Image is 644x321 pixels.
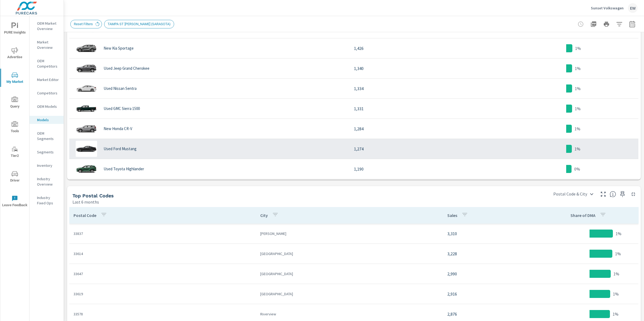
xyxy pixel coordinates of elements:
[613,291,619,297] p: 1%
[0,16,29,213] div: nav menu
[37,149,59,155] p: Segments
[575,105,581,112] p: 1%
[30,57,64,70] div: OEM Competitors
[37,21,59,31] p: OEM Market Overview
[613,271,619,277] p: 1%
[615,250,621,257] p: 1%
[72,199,99,205] p: Last 6 months
[354,65,490,72] p: 1,340
[104,106,140,111] p: Used GMC Sierra 1500
[447,213,457,218] p: Sales
[570,213,595,218] p: Share of DMA
[30,89,64,97] div: Competitors
[354,85,490,92] p: 1,334
[260,291,438,297] p: [GEOGRAPHIC_DATA]
[37,58,59,69] p: OEM Competitors
[575,146,580,152] p: 1%
[447,291,536,297] p: 2,916
[575,45,581,51] p: 1%
[37,117,59,123] p: Models
[37,195,59,206] p: Industry Fixed Ops
[260,231,438,236] p: [PERSON_NAME]
[76,161,97,177] img: glamour
[618,190,627,198] span: Save this to your personalized report
[550,189,597,199] div: Postal Code & City
[2,97,28,110] span: Query
[2,23,28,36] span: PURE Insights
[447,250,536,257] p: 3,228
[76,40,97,56] img: glamour
[354,166,490,172] p: 1,190
[30,19,64,33] div: OEM Market Overview
[37,163,59,168] p: Inventory
[2,146,28,159] span: Tier2
[74,291,252,297] p: 33619
[76,101,97,117] img: glamour
[354,45,490,51] p: 1,426
[37,104,59,109] p: OEM Models
[2,72,28,85] span: My Market
[616,230,621,237] p: 1%
[30,194,64,207] div: Industry Fixed Ops
[76,141,97,157] img: glamour
[74,251,252,256] p: 33614
[354,105,490,112] p: 1,331
[447,311,536,317] p: 2,876
[76,121,97,137] img: glamour
[104,167,144,171] p: Used Toyota Highlander
[30,148,64,156] div: Segments
[71,22,96,26] span: Reset Filters
[601,19,612,29] button: Print Report
[104,86,137,91] p: Used Nissan Sentra
[37,90,59,96] p: Competitors
[614,19,625,29] button: Apply Filters
[104,46,134,51] p: New Kia Sportage
[260,251,438,256] p: [GEOGRAPHIC_DATA]
[30,161,64,169] div: Inventory
[74,213,96,218] p: Postal Code
[30,102,64,110] div: OEM Models
[447,271,536,277] p: 2,990
[104,126,132,131] p: New Honda CR-V
[575,126,580,132] p: 1%
[104,66,149,71] p: Used Jeep Grand Cherokee
[74,271,252,276] p: 33647
[30,116,64,124] div: Models
[591,6,624,10] p: Sunset Volkswagen
[74,311,252,317] p: 33578
[2,195,28,208] span: Leave Feedback
[575,85,581,92] p: 1%
[575,65,581,72] p: 1%
[30,129,64,143] div: OEM Segments
[76,80,97,97] img: glamour
[2,47,28,60] span: Advertise
[613,311,619,317] p: 1%
[37,131,59,141] p: OEM Segments
[30,76,64,84] div: Market Editor
[588,19,599,29] button: "Export Report to PDF"
[37,77,59,82] p: Market Editor
[260,213,268,218] p: City
[2,121,28,134] span: Tools
[104,146,137,151] p: Used Ford Mustang
[354,126,490,132] p: 1,284
[610,191,616,197] span: Top Postal Codes shows you how you rank, in terms of sales, to other dealerships in your market. ...
[354,146,490,152] p: 1,274
[30,175,64,188] div: Industry Overview
[627,19,638,29] button: Select Date Range
[74,231,252,236] p: 33837
[628,3,638,13] div: EW
[37,176,59,187] p: Industry Overview
[599,190,608,198] button: Make Fullscreen
[574,166,580,172] p: 0%
[72,193,114,198] h5: Top Postal Codes
[260,311,438,317] p: Riverview
[629,190,638,198] button: Minimize Widget
[70,20,102,28] div: Reset Filters
[37,39,59,50] p: Market Overview
[104,22,174,26] span: TAMPA ST [PERSON_NAME] (SARASOTA)
[30,38,64,51] div: Market Overview
[76,60,97,76] img: glamour
[260,271,438,276] p: [GEOGRAPHIC_DATA]
[2,171,28,184] span: Driver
